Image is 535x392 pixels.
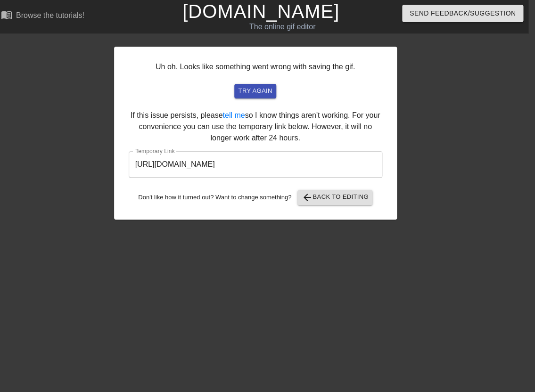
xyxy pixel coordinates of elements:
[297,190,372,205] button: Back to Editing
[176,21,388,33] div: The online gif editor
[129,190,382,205] div: Don't like how it turned out? Want to change something?
[402,5,523,22] button: Send Feedback/Suggestion
[1,9,84,24] a: Browse the tutorials!
[234,84,276,98] button: try again
[410,8,516,19] span: Send Feedback/Suggestion
[16,11,84,19] div: Browse the tutorials!
[182,1,339,22] a: [DOMAIN_NAME]
[301,192,313,203] span: arrow_back
[301,192,369,203] span: Back to Editing
[114,47,397,220] div: Uh oh. Looks like something went wrong with saving the gif. If this issue persists, please so I k...
[238,86,272,97] span: try again
[129,151,382,178] input: bare
[222,111,245,119] a: tell me
[1,9,12,20] span: menu_book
